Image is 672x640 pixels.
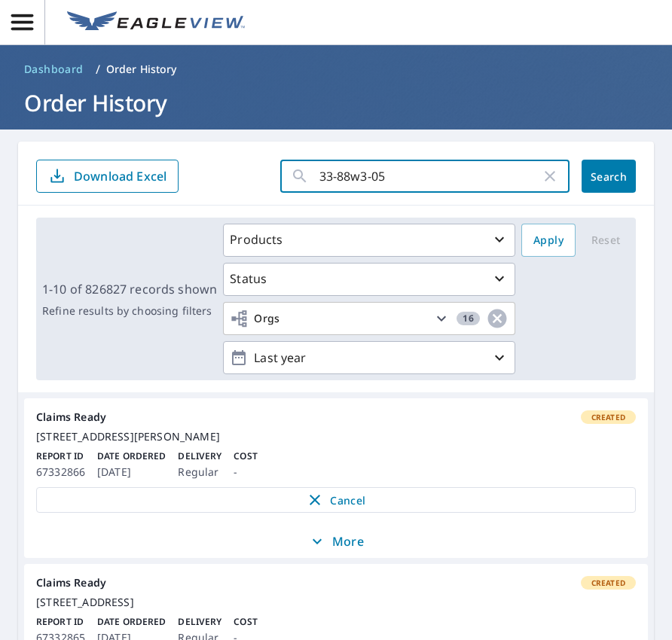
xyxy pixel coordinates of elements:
p: More [308,532,364,550]
p: Regular [178,463,221,481]
p: Date Ordered [97,615,166,629]
p: Cost [234,450,257,463]
p: Delivery [178,615,221,629]
span: Search [594,169,624,184]
span: Orgs [230,309,280,328]
button: Apply [521,224,576,257]
button: More [24,525,648,558]
nav: breadcrumb [18,57,654,81]
p: Last year [248,345,490,371]
div: [STREET_ADDRESS][PERSON_NAME] [36,430,636,443]
div: [STREET_ADDRESS] [36,596,636,609]
button: Orgs16 [223,302,515,335]
p: Download Excel [74,168,166,184]
span: Dashboard [24,62,84,77]
p: 1-10 of 826827 records shown [42,280,217,298]
p: Cost [234,615,257,629]
li: / [96,60,100,78]
button: Products [223,224,515,257]
p: Refine results by choosing filters [42,304,217,318]
p: 67332866 [36,463,85,481]
img: EV Logo [67,11,245,34]
p: [DATE] [97,463,166,481]
p: Delivery [178,450,221,463]
span: Created [582,412,634,422]
a: Dashboard [18,57,90,81]
span: Cancel [52,491,620,509]
h1: Order History [18,87,654,118]
div: Claims Ready [36,576,636,590]
p: - [234,463,257,481]
button: Last year [223,341,515,374]
div: Claims Ready [36,410,636,424]
input: Address, Report #, Claim ID, etc. [319,155,541,197]
p: Report ID [36,615,85,629]
a: Claims ReadyCreated[STREET_ADDRESS][PERSON_NAME]Report ID67332866Date Ordered[DATE]DeliveryRegula... [24,398,648,525]
button: Cancel [36,487,636,513]
span: Created [582,578,634,588]
p: Products [230,230,283,248]
button: Status [223,263,515,296]
span: Apply [533,231,564,250]
p: Order History [106,62,177,77]
p: Report ID [36,450,85,463]
p: Date Ordered [97,450,166,463]
span: 16 [457,313,480,324]
p: Status [230,270,267,288]
button: Search [582,160,636,193]
button: Download Excel [36,160,179,193]
a: EV Logo [58,2,254,43]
